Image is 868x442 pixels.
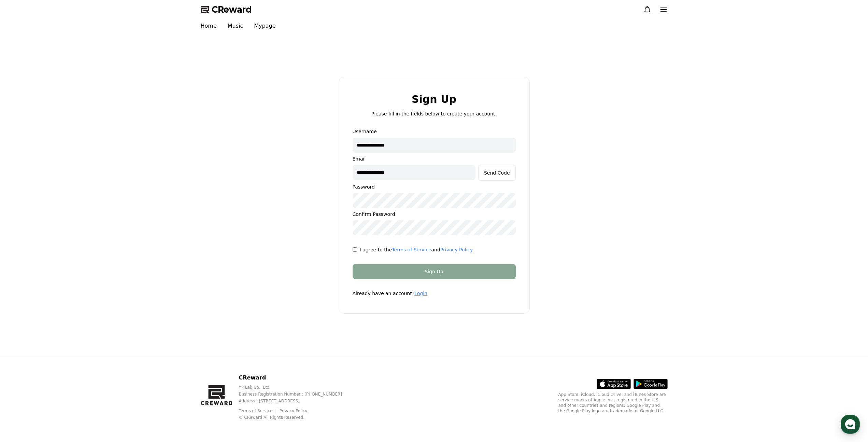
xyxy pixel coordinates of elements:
p: Username [353,128,516,135]
div: Send Code [484,169,510,176]
p: Password [353,183,516,190]
p: Already have an account? [353,290,516,297]
a: Login [414,291,427,296]
p: App Store, iCloud, iCloud Drive, and iTunes Store are service marks of Apple Inc., registered in ... [558,392,668,414]
a: Terms of Service [392,247,431,252]
a: Mypage [248,19,281,33]
button: Sign Up [353,264,516,279]
h2: Sign Up [412,94,456,105]
p: Business Registration Number : [PHONE_NUMBER] [239,391,353,397]
p: Please fill in the fields below to create your account. [371,110,497,117]
p: © CReward All Rights Reserved. [239,415,353,420]
p: CReward [239,374,353,382]
p: Email [353,155,516,162]
button: Send Code [478,165,516,181]
div: Sign Up [366,268,502,275]
a: CReward [201,4,252,15]
a: Terms of Service [239,409,278,413]
p: YP Lab Co., Ltd. [239,385,353,390]
a: Home [195,19,222,33]
p: Address : [STREET_ADDRESS] [239,398,353,404]
p: I agree to the and [360,246,473,253]
a: Music [222,19,249,33]
span: CReward [212,4,252,15]
a: Privacy Policy [440,247,473,252]
p: Confirm Password [353,211,516,218]
a: Privacy Policy [280,409,308,413]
